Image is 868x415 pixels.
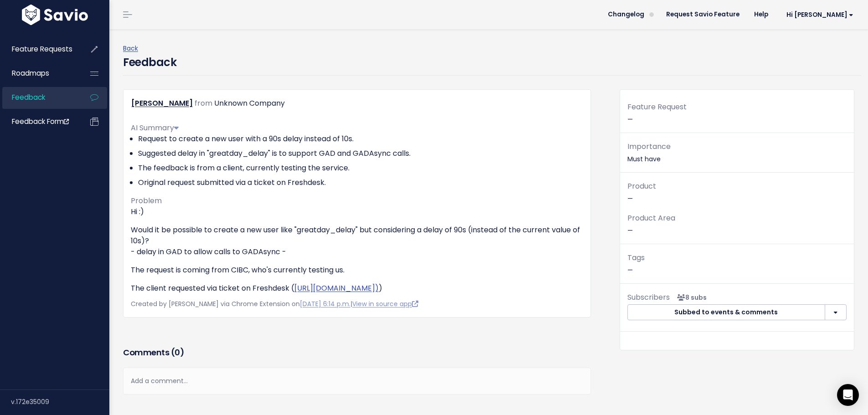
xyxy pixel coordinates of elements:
[131,98,193,108] a: [PERSON_NAME]
[123,54,176,71] h4: Feedback
[2,39,76,60] a: Feature Requests
[776,8,861,22] a: Hi [PERSON_NAME]
[627,292,670,302] span: Subscribers
[131,283,583,294] p: The client requested via ticket on Freshdesk ( )
[20,5,90,25] img: logo-white.9d6f32f41409.svg
[2,63,76,84] a: Roadmaps
[627,140,847,165] p: Must have
[627,251,847,276] p: —
[294,283,379,293] a: [URL][DOMAIN_NAME])
[659,8,747,21] a: Request Savio Feature
[837,384,859,406] div: Open Intercom Messenger
[627,102,687,112] span: Feature Request
[131,195,162,206] span: Problem
[2,111,76,132] a: Feedback form
[12,44,72,54] span: Feature Requests
[175,347,180,358] span: 0
[673,293,707,302] span: <p><strong>Subscribers</strong><br><br> - Ana Storto<br> - Hessam Abbasi<br> - Pauline Sanni<br> ...
[12,68,49,78] span: Roadmaps
[123,346,591,359] h3: Comments ( )
[131,123,179,133] span: AI Summary
[2,87,76,108] a: Feedback
[195,98,212,108] span: from
[138,163,583,174] li: The feedback is from a client, currently testing the service.
[627,141,671,152] span: Importance
[123,44,138,53] a: Back
[131,206,583,217] p: Hi :)
[138,148,583,159] li: Suggested delay in "greatday_delay" is to support GAD and GADAsync calls.
[123,368,591,395] div: Add a comment...
[747,8,776,21] a: Help
[627,213,675,223] span: Product Area
[627,181,656,191] span: Product
[214,97,285,110] div: Unknown Company
[131,299,418,308] span: Created by [PERSON_NAME] via Chrome Extension on |
[627,212,847,236] p: —
[12,117,69,126] span: Feedback form
[608,11,644,18] span: Changelog
[131,225,583,257] p: Would it be possible to create a new user like "greatday_delay" but considering a delay of 90s (i...
[627,252,645,263] span: Tags
[138,177,583,188] li: Original request submitted via a ticket on Freshdesk.
[620,101,854,133] div: —
[12,92,45,102] span: Feedback
[786,11,853,18] span: Hi [PERSON_NAME]
[131,265,583,276] p: The request is coming from CIBC, who's currently testing us.
[138,133,583,144] li: Request to create a new user with a 90s delay instead of 10s.
[352,299,418,308] a: View in source app
[11,390,109,414] div: v.172e35009
[627,304,825,321] button: Subbed to events & comments
[627,180,847,205] p: —
[300,299,350,308] a: [DATE] 6:14 p.m.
